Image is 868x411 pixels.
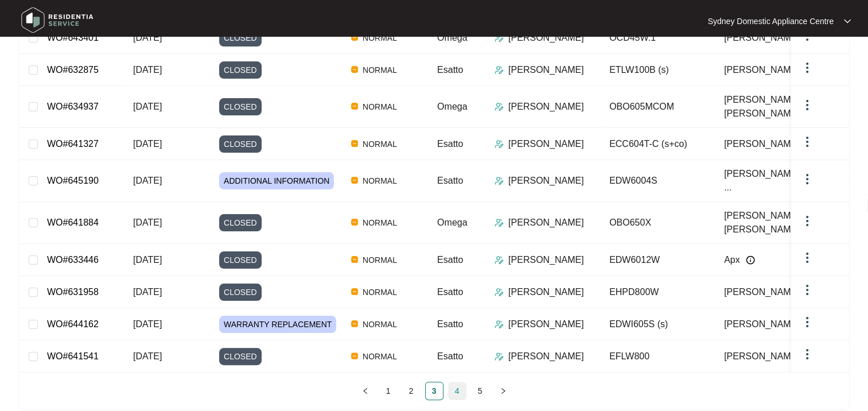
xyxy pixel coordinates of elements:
span: [DATE] [133,319,162,329]
span: NORMAL [358,253,402,267]
img: Vercel Logo [351,177,358,184]
span: Esatto [437,255,463,265]
img: Vercel Logo [351,103,358,110]
span: [PERSON_NAME]... [724,63,807,77]
button: right [494,382,512,400]
a: WO#645190 [47,176,99,185]
span: NORMAL [358,174,402,188]
img: Vercel Logo [351,352,358,359]
span: Esatto [437,139,463,149]
a: 4 [449,382,466,400]
span: NORMAL [358,63,402,77]
img: Assigner Icon [495,288,504,297]
img: dropdown arrow [800,347,814,361]
a: WO#641327 [47,139,99,149]
img: Vercel Logo [351,288,358,295]
img: Assigner Icon [495,255,504,265]
span: [PERSON_NAME] [724,350,800,363]
td: EHPD800W [600,276,715,308]
img: Assigner Icon [495,176,504,185]
span: CLOSED [219,135,262,153]
p: [PERSON_NAME] [508,253,584,267]
td: OBO650X [600,202,715,244]
img: dropdown arrow [800,214,814,228]
a: WO#641541 [47,351,99,361]
span: CLOSED [219,251,262,269]
a: 1 [380,382,397,400]
span: [PERSON_NAME] [724,317,800,331]
a: WO#634937 [47,102,99,111]
img: Assigner Icon [495,102,504,111]
li: 5 [471,382,489,400]
li: Previous Page [356,382,375,400]
span: [DATE] [133,351,162,361]
span: Apx [724,253,740,267]
span: NORMAL [358,350,402,363]
span: Esatto [437,351,463,361]
td: ECC604T-C (s+co) [600,128,715,160]
span: [DATE] [133,102,162,111]
img: Assigner Icon [495,352,504,361]
span: CLOSED [219,214,262,231]
img: Assigner Icon [495,139,504,149]
a: WO#632875 [47,65,99,75]
li: 1 [379,382,398,400]
span: CLOSED [219,284,262,301]
a: WO#633446 [47,255,99,265]
img: dropdown arrow [800,135,814,149]
span: [PERSON_NAME] [724,137,800,151]
img: Vercel Logo [351,320,358,327]
a: WO#641884 [47,218,99,227]
span: [DATE] [133,255,162,265]
span: Esatto [437,65,463,75]
span: Omega [437,33,467,42]
td: EFLW800 [600,340,715,373]
p: [PERSON_NAME] [508,174,584,188]
img: dropdown arrow [844,18,851,24]
span: Omega [437,218,467,227]
span: left [362,387,369,394]
p: [PERSON_NAME] [508,63,584,77]
li: 2 [402,382,421,400]
img: dropdown arrow [800,61,814,75]
li: 4 [448,382,466,400]
span: NORMAL [358,100,402,114]
a: WO#631958 [47,287,99,297]
td: EDWI605S (s) [600,308,715,340]
span: NORMAL [358,317,402,331]
img: Vercel Logo [351,140,358,147]
img: dropdown arrow [800,172,814,186]
span: NORMAL [358,285,402,299]
span: [DATE] [133,33,162,42]
a: WO#644162 [47,319,99,329]
li: Next Page [494,382,512,400]
td: OBO605MCOM [600,86,715,128]
span: ADDITIONAL INFORMATION [219,172,334,189]
img: dropdown arrow [800,283,814,297]
p: [PERSON_NAME] [508,100,584,114]
span: [DATE] [133,65,162,75]
span: Esatto [437,319,463,329]
img: Assigner Icon [495,65,504,75]
p: [PERSON_NAME] [508,137,584,151]
a: WO#643401 [47,33,99,42]
td: EDW6004S [600,160,715,202]
p: [PERSON_NAME] [508,285,584,299]
p: [PERSON_NAME] [508,317,584,331]
span: [PERSON_NAME]... [724,285,807,299]
span: [DATE] [133,218,162,227]
img: Assigner Icon [495,218,504,227]
img: Vercel Logo [351,219,358,226]
span: CLOSED [219,348,262,365]
p: Sydney Domestic Appliance Centre [708,15,834,27]
li: 3 [425,382,443,400]
span: [DATE] [133,287,162,297]
button: left [356,382,375,400]
span: WARRANTY REPLACEMENT [219,316,336,333]
img: Assigner Icon [495,320,504,329]
span: NORMAL [358,137,402,151]
td: EDW6012W [600,244,715,276]
p: [PERSON_NAME] [508,216,584,230]
td: ETLW100B (s) [600,54,715,86]
a: 3 [426,382,443,400]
